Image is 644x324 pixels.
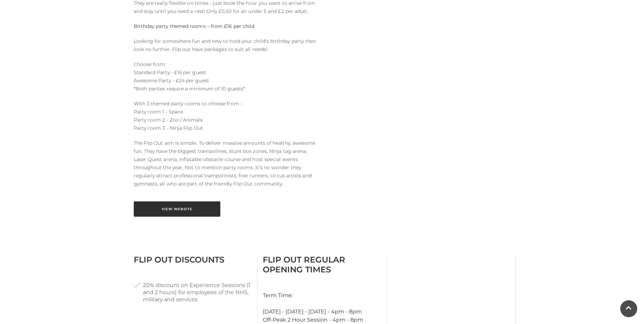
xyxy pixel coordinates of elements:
p: The Flip Out aim is simple. To deliver massive amounts of healthy, awesome fun. They have the big... [134,139,317,188]
li: 20% discount on Experience Sessions (1 and 2 hours) for employees of the NHS, military and services [134,282,252,303]
p: Choose from: Standard Party - £16 per guest Awesome Party - £24 per guest *Both parties require a... [134,60,317,93]
h3: Flip Out Regular Opening Times [263,255,381,274]
p: With 3 themed party rooms to choose from - Party room 1 - Space Party room 2 - Zoo / Animals Part... [134,100,317,132]
p: Looking for somewhere fun and new to hold your child’s birthday party then look no further, Flip ... [134,37,317,53]
h3: Flip Out Discounts [134,255,252,265]
a: View Website [134,201,220,217]
strong: Birthday party themed rooms – from £16 per child [134,23,255,29]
